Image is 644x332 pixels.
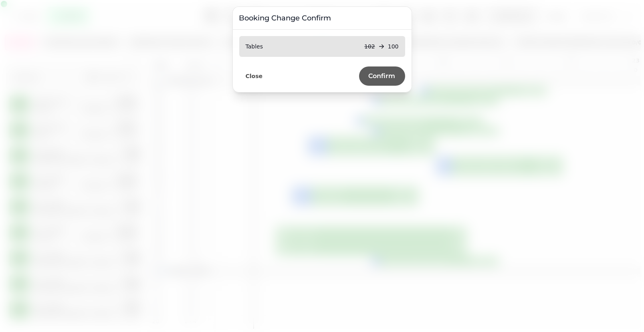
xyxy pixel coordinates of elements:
[369,73,396,79] span: Confirm
[364,42,375,50] p: 102
[246,42,263,50] p: Tables
[239,13,405,23] h3: Booking Change Confirm
[246,73,263,79] span: Close
[388,42,399,50] p: 100
[359,66,405,86] button: Confirm
[239,71,269,81] button: Close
